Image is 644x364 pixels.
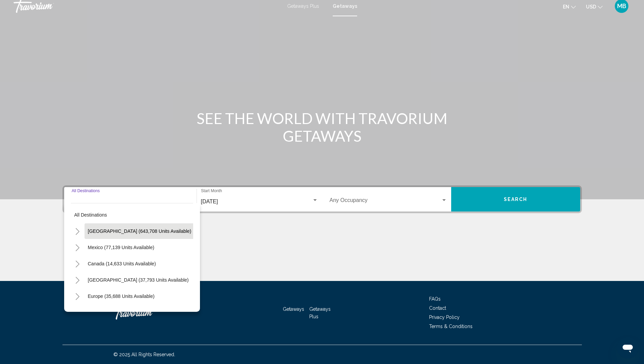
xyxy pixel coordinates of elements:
[71,224,85,238] button: Toggle United States (643,708 units available)
[85,272,192,288] button: [GEOGRAPHIC_DATA] (37,793 units available)
[113,303,181,323] a: Travorium
[71,289,85,303] button: Toggle Europe (35,688 units available)
[563,2,576,12] button: Change language
[88,245,154,250] span: Mexico (77,139 units available)
[88,228,191,234] span: [GEOGRAPHIC_DATA] (643,708 units available)
[64,187,580,211] div: Search widget
[586,4,596,9] span: USD
[85,240,158,255] button: Mexico (77,139 units available)
[113,352,175,357] span: © 2025 All Rights Reserved.
[617,337,639,359] iframe: Button to launch messaging window
[88,294,155,299] span: Europe (35,688 units available)
[74,212,107,218] span: All destinations
[287,3,319,9] a: Getaways Plus
[88,277,189,283] span: [GEOGRAPHIC_DATA] (37,793 units available)
[195,109,449,145] h1: SEE THE WORLD WITH TRAVORIUM GETAWAYS
[201,199,218,204] span: [DATE]
[586,2,603,12] button: Change currency
[71,241,85,254] button: Toggle Mexico (77,139 units available)
[71,257,85,270] button: Toggle Canada (14,633 units available)
[85,256,160,271] button: Canada (14,633 units available)
[333,3,357,9] a: Getaways
[85,223,195,239] button: [GEOGRAPHIC_DATA] (643,708 units available)
[71,207,193,223] button: All destinations
[429,305,446,311] a: Contact
[71,306,85,319] button: Toggle Australia (3,038 units available)
[309,306,331,319] a: Getaways Plus
[429,324,473,329] a: Terms & Conditions
[283,306,304,312] a: Getaways
[451,187,580,211] button: Search
[429,296,441,302] a: FAQs
[71,273,85,287] button: Toggle Caribbean & Atlantic Islands (37,793 units available)
[563,4,569,9] span: en
[85,288,158,304] button: Europe (35,688 units available)
[85,305,159,320] button: Australia (3,038 units available)
[504,197,528,202] span: Search
[617,3,626,9] span: MB
[429,315,460,320] a: Privacy Policy
[88,261,156,266] span: Canada (14,633 units available)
